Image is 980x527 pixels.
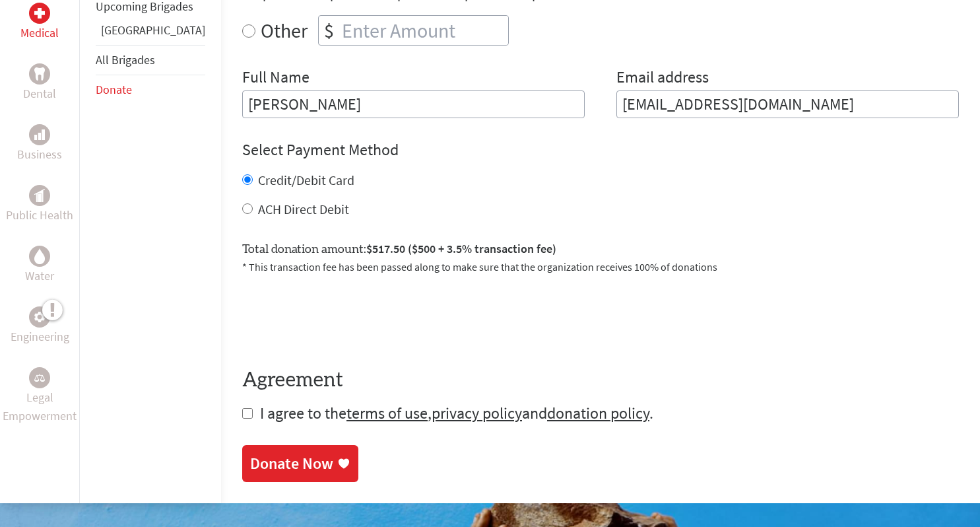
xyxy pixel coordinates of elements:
a: DentalDental [23,63,56,103]
p: Engineering [11,328,69,346]
a: Public HealthPublic Health [6,185,73,225]
img: Engineering [34,312,45,322]
p: Medical [20,24,59,42]
a: [GEOGRAPHIC_DATA] [101,22,205,38]
div: Business [29,124,50,145]
label: Email address [616,67,709,90]
div: Water [29,246,50,267]
img: Legal Empowerment [34,374,45,382]
a: Legal EmpowermentLegal Empowerment [3,367,77,425]
img: Dental [34,68,45,81]
label: Total donation amount: [242,240,556,259]
div: Donate Now [250,453,333,474]
iframe: reCAPTCHA [242,291,443,342]
a: Donate Now [242,445,358,482]
a: All Brigades [96,52,155,67]
img: Medical [34,8,45,18]
span: I agree to the , and . [260,403,653,423]
li: All Brigades [96,45,205,75]
a: terms of use [346,403,428,423]
label: Other [261,15,308,46]
p: Legal Empowerment [3,388,77,425]
input: Enter Full Name [242,90,585,118]
p: Public Health [6,206,73,225]
div: $ [319,16,339,45]
div: Medical [29,3,50,24]
a: BusinessBusiness [17,124,62,164]
div: Public Health [29,185,50,206]
div: Engineering [29,306,50,328]
p: Water [25,267,54,285]
a: MedicalMedical [20,3,59,42]
li: Donate [96,75,205,104]
span: $517.50 ($500 + 3.5% transaction fee) [366,241,556,256]
p: Dental [23,85,56,103]
img: Water [34,249,45,264]
h4: Select Payment Method [242,139,959,160]
div: Legal Empowerment [29,367,50,388]
a: donation policy [547,403,649,423]
a: EngineeringEngineering [11,306,69,346]
input: Your Email [616,90,959,118]
a: WaterWater [25,246,54,285]
label: ACH Direct Debit [258,201,349,217]
a: Donate [96,82,132,97]
li: Belize [96,21,205,45]
label: Full Name [242,67,310,90]
label: Credit/Debit Card [258,172,354,188]
img: Business [34,129,45,140]
input: Enter Amount [339,16,508,45]
div: Dental [29,63,50,85]
a: privacy policy [432,403,522,423]
img: Public Health [34,189,45,202]
p: * This transaction fee has been passed along to make sure that the organization receives 100% of ... [242,259,959,275]
p: Business [17,145,62,164]
h4: Agreement [242,369,959,392]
